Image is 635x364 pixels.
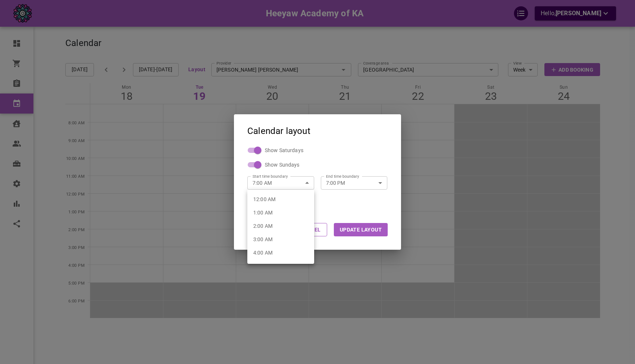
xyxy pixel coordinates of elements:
li: 5:00 AM [247,259,314,273]
li: 12:00 AM [247,193,314,206]
li: 3:00 AM [247,233,314,246]
li: 1:00 AM [247,206,314,219]
li: 2:00 AM [247,219,314,233]
li: 4:00 AM [247,246,314,259]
